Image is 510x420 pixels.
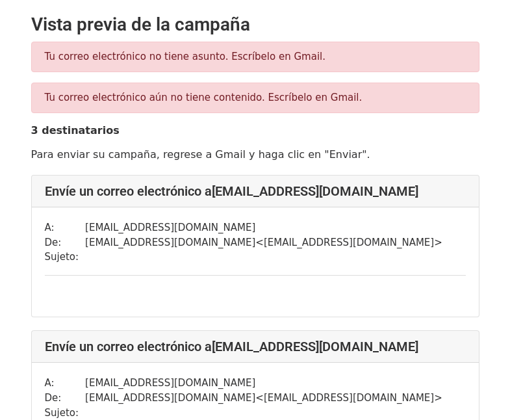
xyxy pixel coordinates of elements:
[264,237,434,248] font: [EMAIL_ADDRESS][DOMAIN_NAME]
[85,392,255,404] font: [EMAIL_ADDRESS][DOMAIN_NAME]
[212,183,418,199] font: [EMAIL_ADDRESS][DOMAIN_NAME]
[45,92,363,103] font: Tu correo electrónico aún no tiene contenido. Escríbelo en Gmail.
[212,339,418,354] font: [EMAIL_ADDRESS][DOMAIN_NAME]
[255,237,264,248] font: <
[45,392,62,404] font: De:
[45,377,55,389] font: A:
[31,124,120,137] font: 3 destinatarios
[255,392,264,404] font: <
[45,252,79,263] font: Sujeto:
[264,392,434,404] font: [EMAIL_ADDRESS][DOMAIN_NAME]
[85,377,255,389] font: [EMAIL_ADDRESS][DOMAIN_NAME]
[45,51,326,62] font: Tu correo electrónico no tiene asunto. Escríbelo en Gmail.
[45,237,62,248] font: De:
[31,14,250,35] font: Vista previa de la campaña
[445,358,510,420] iframe: Chat Widget
[45,183,212,199] font: Envíe un correo electrónico a
[434,392,442,404] font: >
[434,237,442,248] font: >
[85,237,255,248] font: [EMAIL_ADDRESS][DOMAIN_NAME]
[45,222,55,233] font: A:
[45,407,79,419] font: Sujeto:
[31,148,370,161] font: Para enviar su campaña, regrese a Gmail y haga clic en "Enviar".
[445,358,510,420] div: Widget de chat
[85,222,255,233] font: [EMAIL_ADDRESS][DOMAIN_NAME]
[45,339,212,354] font: Envíe un correo electrónico a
